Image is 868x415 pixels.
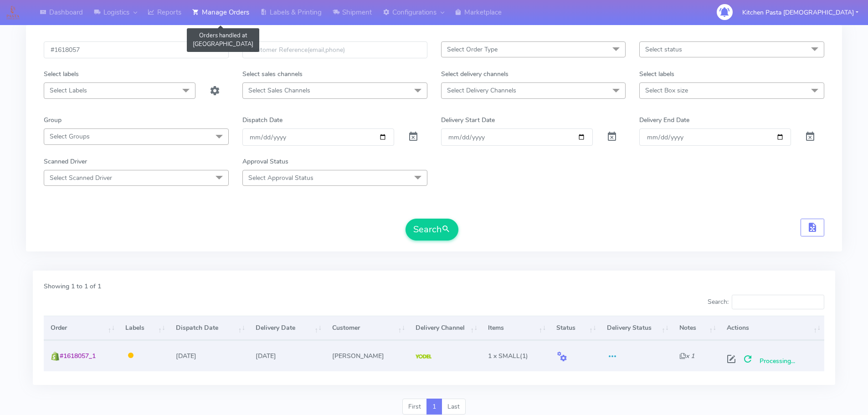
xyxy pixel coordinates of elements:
[720,316,824,340] th: Actions: activate to sort column ascending
[735,3,865,22] button: Kitchen Pasta [DEMOGRAPHIC_DATA]
[673,316,720,340] th: Notes: activate to sort column ascending
[679,352,694,360] i: x 1
[645,86,688,95] span: Select Box size
[488,352,528,360] span: (1)
[441,115,495,125] label: Delivery Start Date
[242,157,288,166] label: Approval Status
[44,41,229,58] input: Order Id
[44,157,87,166] label: Scanned Driver
[44,282,101,291] label: Showing 1 to 1 of 1
[44,115,62,125] label: Group
[169,340,249,371] td: [DATE]
[44,316,118,340] th: Order: activate to sort column ascending
[118,316,169,340] th: Labels: activate to sort column ascending
[242,115,282,125] label: Dispatch Date
[447,45,498,54] span: Select Order Type
[51,352,60,361] img: shopify.png
[242,41,427,58] input: Customer Reference(email,phone)
[760,357,795,365] span: Processing...
[248,174,313,182] span: Select Approval Status
[416,354,431,359] img: Yodel
[426,399,442,415] a: 1
[44,69,79,79] label: Select labels
[60,352,96,360] span: #1618057_1
[708,295,824,309] label: Search:
[447,86,516,95] span: Select Delivery Channels
[325,316,409,340] th: Customer: activate to sort column ascending
[481,316,550,340] th: Items: activate to sort column ascending
[249,340,325,371] td: [DATE]
[406,219,458,241] button: Search
[600,316,673,340] th: Delivery Status: activate to sort column ascending
[248,86,310,95] span: Select Sales Channels
[639,69,674,79] label: Select labels
[249,316,325,340] th: Delivery Date: activate to sort column ascending
[50,174,112,182] span: Select Scanned Driver
[732,295,824,309] input: Search:
[409,316,481,340] th: Delivery Channel: activate to sort column ascending
[488,352,520,360] span: 1 x SMALL
[50,86,87,95] span: Select Labels
[242,69,303,79] label: Select sales channels
[645,45,682,54] span: Select status
[50,132,90,141] span: Select Groups
[169,316,249,340] th: Dispatch Date: activate to sort column ascending
[325,340,409,371] td: [PERSON_NAME]
[441,69,508,79] label: Select delivery channels
[639,115,689,125] label: Delivery End Date
[550,316,600,340] th: Status: activate to sort column ascending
